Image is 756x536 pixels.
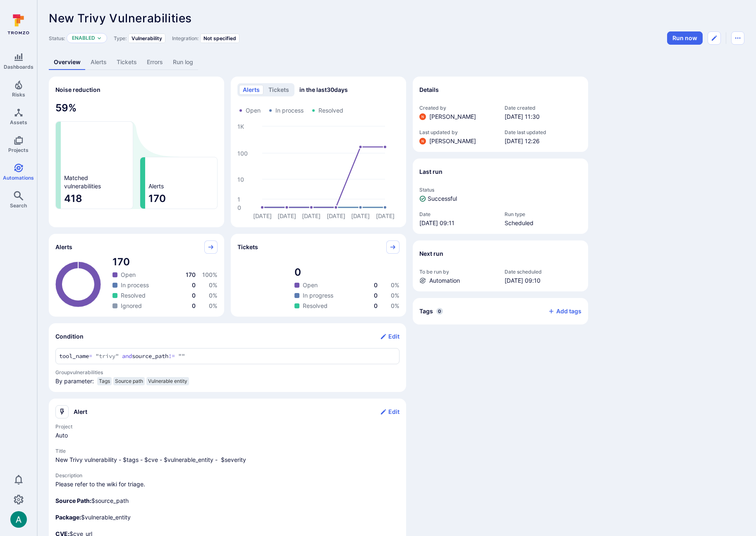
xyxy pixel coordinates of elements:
div: Arjan Dehar [10,511,27,528]
section: Next run widget [413,240,588,291]
text: [DATE] [278,212,296,219]
span: 0 % [391,292,400,299]
span: Date scheduled [505,269,581,275]
button: Run automation [667,31,703,45]
h2: Details [419,86,439,94]
section: Condition widget [49,323,406,392]
span: Noise reduction [55,86,100,93]
text: [DATE] [327,212,345,219]
text: [DATE] [253,212,272,219]
div: Collapse tags [413,298,588,324]
span: Resolved [303,302,328,310]
b: Source Path: [55,497,91,504]
span: Risks [12,91,25,98]
span: Not specified [203,35,236,41]
span: Alerts [148,182,164,190]
button: Enabled [72,35,95,41]
span: [DATE] 12:26 [505,137,581,145]
span: [PERSON_NAME] [429,137,476,145]
img: ACg8ocLSa5mPYBaXNx3eFu_EmspyJX0laNWN7cXOFirfQ7srZveEpg=s96-c [10,511,27,528]
div: Vulnerability [128,34,165,43]
span: Ignored [121,302,142,310]
span: Open [303,281,318,289]
span: Tags [99,378,110,385]
span: 59 % [55,101,218,115]
span: Resolved [121,291,146,300]
button: Expand dropdown [97,36,102,41]
text: [DATE] [351,212,370,219]
span: Automation [429,276,460,285]
a: Tickets [112,55,142,70]
span: 0 % [209,281,218,288]
span: To be run by [419,269,496,275]
span: Automations [3,175,34,181]
span: 0 [374,292,378,299]
span: 100 % [202,271,218,278]
text: [DATE] [376,212,395,219]
span: 0 [374,302,378,309]
text: 1K [237,123,244,130]
button: Edit [380,405,400,418]
span: total [294,266,400,279]
span: Successful [428,195,457,203]
a: Errors [142,55,168,70]
span: Open [246,106,261,115]
span: 170 [148,192,214,205]
div: Alerts/Tickets trend [231,77,406,227]
a: Alerts [86,55,112,70]
div: Automation tabs [49,55,744,70]
span: 0 % [209,302,218,309]
button: alerts [239,85,263,95]
span: Tickets [237,243,258,251]
span: Run type [505,211,581,217]
h2: Last run [419,168,443,176]
span: Open [121,271,136,279]
h2: Tags [419,307,433,315]
span: 0 [192,302,196,309]
img: ACg8ocIprwjrgDQnDsNSk9Ghn5p5-B8DpAKWoJ5Gi9syOE4K59tr4Q=s96-c [419,113,426,120]
span: 0 % [209,292,218,299]
h2: Alert [74,408,87,416]
div: Neeren Patki [419,138,426,144]
span: 0 [192,292,196,299]
a: Overview [49,55,86,70]
span: Date created [505,105,581,111]
span: Matched vulnerabilities [64,174,101,190]
span: Date [419,211,496,217]
span: 0 [192,281,196,288]
span: In progress [303,291,333,300]
span: In process [121,281,149,289]
span: Description [55,472,400,478]
span: Projects [8,147,29,153]
span: alert project [55,431,400,440]
span: Title [55,448,400,454]
div: Neeren Patki [419,113,426,120]
img: ACg8ocIprwjrgDQnDsNSk9Ghn5p5-B8DpAKWoJ5Gi9syOE4K59tr4Q=s96-c [419,138,426,144]
span: 0 [374,281,378,288]
text: 0 [237,204,241,211]
span: 0 % [391,281,400,288]
text: [DATE] [302,212,321,219]
button: Add tags [541,305,581,318]
span: In process [275,106,304,115]
span: Type: [114,35,127,41]
span: [DATE] 11:30 [505,113,581,121]
span: By parameter: [55,377,94,389]
button: Edit automation [708,31,721,45]
span: Integration: [172,35,199,41]
span: 0 % [391,302,400,309]
span: Source path [115,378,143,385]
span: total [112,255,218,269]
text: 1 [237,196,240,203]
span: Created by [419,105,496,111]
span: [DATE] 09:10 [505,276,581,285]
span: [PERSON_NAME] [429,113,476,121]
span: Assets [10,119,27,125]
span: alert title [55,456,400,464]
span: 170 [186,271,196,278]
span: Date last updated [505,129,581,135]
span: Status [419,187,581,193]
textarea: Add condition [59,352,396,361]
div: Alerts pie widget [49,234,224,317]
